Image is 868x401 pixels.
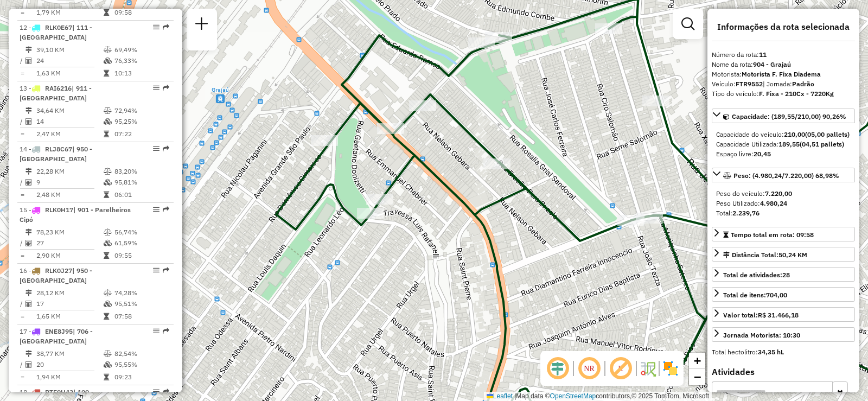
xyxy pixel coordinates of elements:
[36,288,103,298] td: 28,12 KM
[114,348,169,359] td: 82,54%
[712,50,855,60] div: Número da rota:
[104,131,109,137] i: Tempo total em rota
[104,252,109,259] i: Tempo total em rota
[114,166,169,177] td: 83,20%
[778,140,800,148] strong: 189,55
[153,24,159,30] em: Opções
[689,353,705,369] a: Zoom in
[20,189,25,200] td: =
[45,327,73,335] span: ENE8J95
[763,80,814,88] span: | Jornada:
[723,310,799,320] div: Valor total:
[759,50,767,59] strong: 11
[104,290,112,296] i: % de utilização do peso
[805,130,850,138] strong: (05,00 pallets)
[20,298,25,309] td: /
[153,206,159,213] em: Opções
[114,189,169,200] td: 06:01
[20,238,25,249] td: /
[114,68,169,79] td: 10:13
[153,267,159,273] em: Opções
[760,199,787,207] strong: 4.980,24
[677,13,699,35] a: Exibir filtros
[36,105,103,116] td: 34,64 KM
[45,266,72,275] span: RLK0J27
[712,267,855,282] a: Total de atividades:28
[758,348,784,356] strong: 34,35 hL
[20,359,25,370] td: /
[114,7,169,18] td: 09:58
[716,208,851,218] div: Total:
[20,311,25,322] td: =
[20,129,25,139] td: =
[25,351,32,357] i: Distância Total
[45,145,72,153] span: RLJ8C67
[723,250,807,260] div: Distância Total:
[104,361,112,368] i: % de utilização da cubagem
[114,44,169,55] td: 69,49%
[45,388,73,396] span: RTE0H43
[712,89,855,99] div: Tipo do veículo:
[25,290,32,296] i: Distância Total
[712,307,855,322] a: Valor total:R$ 31.466,18
[778,251,807,259] span: 50,24 KM
[25,118,32,125] i: Total de Atividades
[20,7,25,18] td: =
[114,288,169,298] td: 74,28%
[153,85,159,91] em: Opções
[712,60,855,69] div: Nome da rota:
[736,80,763,88] strong: FTR9552
[723,271,790,279] span: Total de atividades:
[712,109,855,123] a: Capacidade: (189,55/210,00) 90,26%
[20,68,25,79] td: =
[36,238,103,249] td: 27
[20,116,25,127] td: /
[25,361,32,368] i: Total de Atividades
[45,23,72,31] span: RLK0E67
[484,392,712,401] div: Map data © contributors,© 2025 TomTom, Microsoft
[153,145,159,152] em: Opções
[163,389,169,395] em: Rota exportada
[716,189,792,198] span: Peso do veículo:
[754,150,771,158] strong: 20,45
[104,192,109,198] i: Tempo total em rota
[36,7,103,18] td: 1,79 KM
[36,359,103,370] td: 20
[639,360,656,377] img: Fluxo de ruas
[163,206,169,213] em: Rota exportada
[716,199,851,208] div: Peso Utilizado:
[104,179,112,186] i: % de utilização da cubagem
[191,13,213,37] a: Nova sessão e pesquisa
[163,145,169,152] em: Rota exportada
[514,392,516,400] span: |
[712,125,855,163] div: Capacidade: (189,55/210,00) 90,26%
[114,238,169,249] td: 61,59%
[20,55,25,66] td: /
[153,389,159,395] em: Opções
[550,392,596,400] a: OpenStreetMap
[104,313,109,320] i: Tempo total em rota
[731,231,814,239] span: Tempo total em rota: 09:58
[45,206,73,214] span: RLK0H17
[36,166,103,177] td: 22,28 KM
[487,392,513,400] a: Leaflet
[694,354,701,367] span: +
[712,327,855,342] a: Jornada Motorista: 10:30
[104,9,109,16] i: Tempo total em rota
[104,58,112,64] i: % de utilização da cubagem
[25,240,32,246] i: Total de Atividades
[163,85,169,91] em: Rota exportada
[104,374,109,380] i: Tempo total em rota
[792,80,814,88] strong: Padrão
[732,209,759,217] strong: 2.239,76
[104,168,112,175] i: % de utilização do peso
[759,90,834,98] strong: F. Fixa - 210Cx - 7220Kg
[784,130,805,138] strong: 210,00
[758,311,799,319] strong: R$ 31.466,18
[36,55,103,66] td: 24
[114,359,169,370] td: 95,55%
[36,227,103,238] td: 78,23 KM
[114,55,169,66] td: 76,33%
[104,47,112,53] i: % de utilização do peso
[20,206,131,224] span: | 901 - Parelheiros Cipó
